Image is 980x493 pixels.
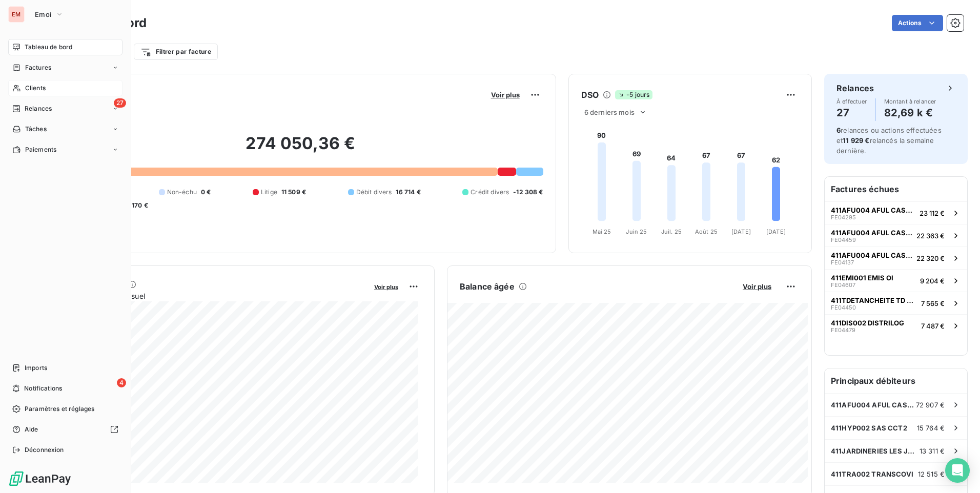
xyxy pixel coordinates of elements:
span: FE04459 [831,237,856,243]
span: Paramètres et réglages [25,404,94,414]
tspan: Mai 25 [592,228,611,235]
button: Voir plus [371,282,401,291]
h4: 27 [836,105,867,121]
span: Notifications [24,384,62,393]
a: Aide [8,421,122,438]
tspan: Juil. 25 [661,228,682,235]
span: Tableau de bord [25,43,72,52]
div: Open Intercom Messenger [945,458,970,483]
span: 411JARDINERIES LES JARDINERIES DE BOURBON [831,447,920,455]
span: Aide [25,425,38,434]
span: 72 907 € [916,401,945,409]
span: 411TRA002 TRANSCOVI [831,470,913,478]
span: Paiements [25,145,56,154]
span: 411AFU004 AFUL CASABONA [831,206,915,214]
button: 411TDETANCHEITE TD ETANCHEITEFE044507 565 € [825,292,967,314]
div: EM [8,6,25,23]
span: 27 [114,98,126,108]
span: FE04450 [831,304,856,311]
h2: 274 050,36 € [58,133,543,164]
span: 11 509 € [281,188,306,197]
span: -5 jours [615,90,652,99]
span: Débit divers [356,188,392,197]
button: 411DIS002 DISTRILOGFE044797 487 € [825,314,967,337]
span: 16 714 € [396,188,420,197]
span: Imports [25,363,47,373]
span: 7 487 € [921,322,945,330]
button: 411AFU004 AFUL CASABONAFE0445922 363 € [825,224,967,246]
span: À effectuer [836,98,867,105]
span: Crédit divers [471,188,509,197]
span: 9 204 € [920,277,945,285]
span: FE04607 [831,282,855,288]
span: 22 320 € [916,254,945,262]
h6: Relances [836,82,874,94]
span: Voir plus [374,283,398,291]
tspan: [DATE] [731,228,751,235]
span: 411EMI001 EMIS OI [831,274,893,282]
button: 411EMI001 EMIS OIFE046079 204 € [825,269,967,292]
span: 411AFU004 AFUL CASABONA [831,229,912,237]
span: Litige [261,188,277,197]
span: 4 [117,378,126,387]
span: Tâches [25,125,47,134]
tspan: Août 25 [695,228,718,235]
tspan: Juin 25 [626,228,647,235]
span: 13 311 € [920,447,945,455]
h6: Principaux débiteurs [825,368,967,393]
span: Clients [25,84,46,93]
span: FE04137 [831,259,854,265]
span: Chiffre d'affaires mensuel [58,291,367,301]
span: Factures [25,63,51,72]
span: 7 565 € [921,299,945,307]
span: 411AFU004 AFUL CASABONA [831,251,912,259]
span: FE04479 [831,327,855,333]
span: 15 764 € [917,424,945,432]
span: Relances [25,104,52,113]
span: Emoi [35,10,51,18]
span: 22 363 € [916,232,945,240]
h6: Balance âgée [460,280,515,293]
span: FE04295 [831,214,856,220]
button: Filtrer par facture [134,44,218,60]
button: Actions [892,15,943,31]
span: 6 [836,126,841,134]
span: 411DIS002 DISTRILOG [831,319,904,327]
span: 6 derniers mois [584,108,635,116]
span: 0 € [201,188,211,197]
span: 11 929 € [843,136,869,145]
span: 23 112 € [920,209,945,217]
span: 411TDETANCHEITE TD ETANCHEITE [831,296,917,304]
span: 411HYP002 SAS CCT2 [831,424,907,432]
span: Montant à relancer [884,98,936,105]
h4: 82,69 k € [884,105,936,121]
span: 12 515 € [918,470,945,478]
span: -170 € [129,201,148,210]
button: Voir plus [488,90,523,99]
button: 411AFU004 AFUL CASABONAFE0429523 112 € [825,201,967,224]
tspan: [DATE] [766,228,786,235]
button: 411AFU004 AFUL CASABONAFE0413722 320 € [825,246,967,269]
span: Déconnexion [25,445,64,455]
h6: Factures échues [825,177,967,201]
h6: DSO [581,89,599,101]
span: -12 308 € [513,188,543,197]
span: Non-échu [167,188,197,197]
span: Voir plus [491,91,520,99]
span: relances ou actions effectuées et relancés la semaine dernière. [836,126,942,155]
button: Voir plus [740,282,774,291]
span: Voir plus [743,282,771,291]
img: Logo LeanPay [8,470,72,487]
span: 411AFU004 AFUL CASABONA [831,401,916,409]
